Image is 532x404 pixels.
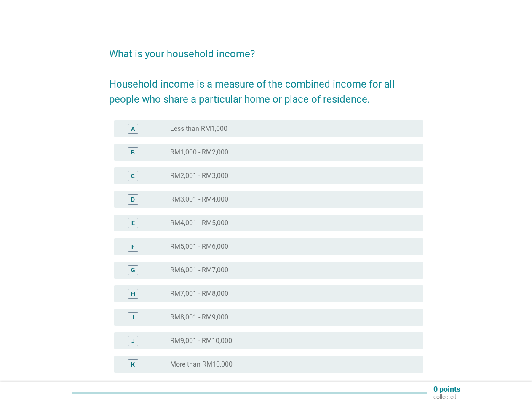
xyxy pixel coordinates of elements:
h2: What is your household income? Household income is a measure of the combined income for all peopl... [109,38,423,107]
label: RM5,001 - RM6,000 [170,242,228,251]
div: B [131,148,135,157]
label: More than RM10,000 [170,360,233,369]
div: C [131,172,135,181]
label: RM4,001 - RM5,000 [170,219,228,227]
label: RM8,001 - RM9,000 [170,313,228,322]
div: J [131,337,135,346]
div: A [131,125,135,133]
label: RM9,001 - RM10,000 [170,337,232,345]
div: H [131,290,135,298]
p: 0 points [433,385,460,393]
p: collected [433,393,460,401]
label: RM7,001 - RM8,000 [170,290,228,298]
div: E [131,219,135,228]
label: RM6,001 - RM7,000 [170,266,228,274]
label: Less than RM1,000 [170,125,227,133]
div: K [131,360,135,369]
div: F [131,242,135,251]
div: G [131,266,135,275]
label: RM3,001 - RM4,000 [170,195,228,204]
div: D [131,195,135,204]
label: RM2,001 - RM3,000 [170,172,228,180]
div: I [132,313,134,322]
label: RM1,000 - RM2,000 [170,148,228,157]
